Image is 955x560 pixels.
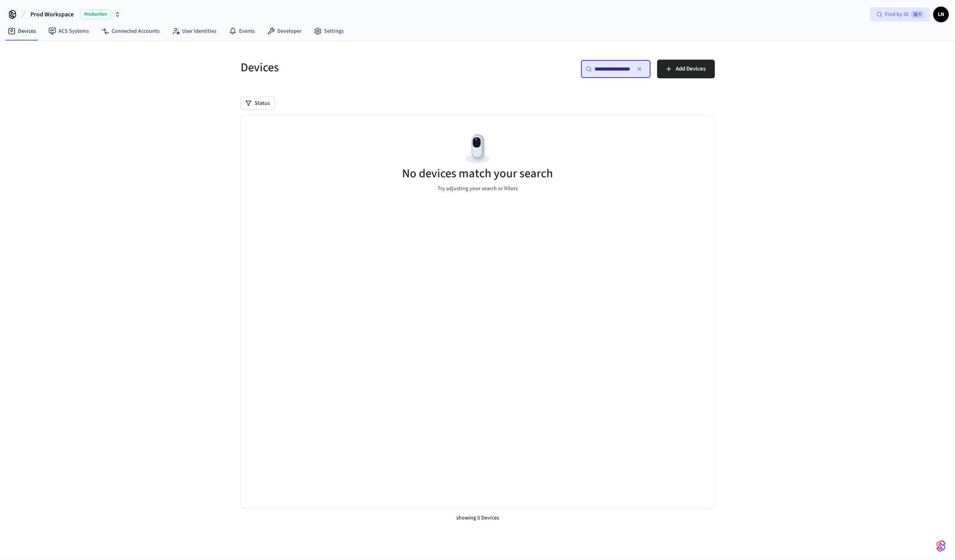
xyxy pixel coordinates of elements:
[933,7,949,22] button: LN
[95,24,166,38] a: Connected Accounts
[241,97,275,110] button: Status
[42,24,95,38] a: ACS Systems
[936,540,946,552] img: SeamLogoGradient.69752ec5.svg
[676,64,705,74] span: Add Devices
[885,11,909,18] span: Find by ID
[166,24,223,38] a: User Identities
[911,11,924,18] span: ⌘ K
[223,24,261,38] a: Events
[438,185,518,193] p: Try adjusting your search or filters
[241,60,473,76] h5: Devices
[2,24,42,38] a: Devices
[308,24,350,38] a: Settings
[870,7,930,21] div: Find by ID⌘ K
[241,508,715,528] div: showing 0 Devices
[261,24,308,38] a: Developer
[402,166,553,182] h5: No devices match your search
[460,131,495,166] img: Devices Empty State
[80,9,111,19] span: Production
[657,60,715,78] button: Add Devices
[934,7,948,21] span: LN
[30,10,74,19] span: Prod Workspace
